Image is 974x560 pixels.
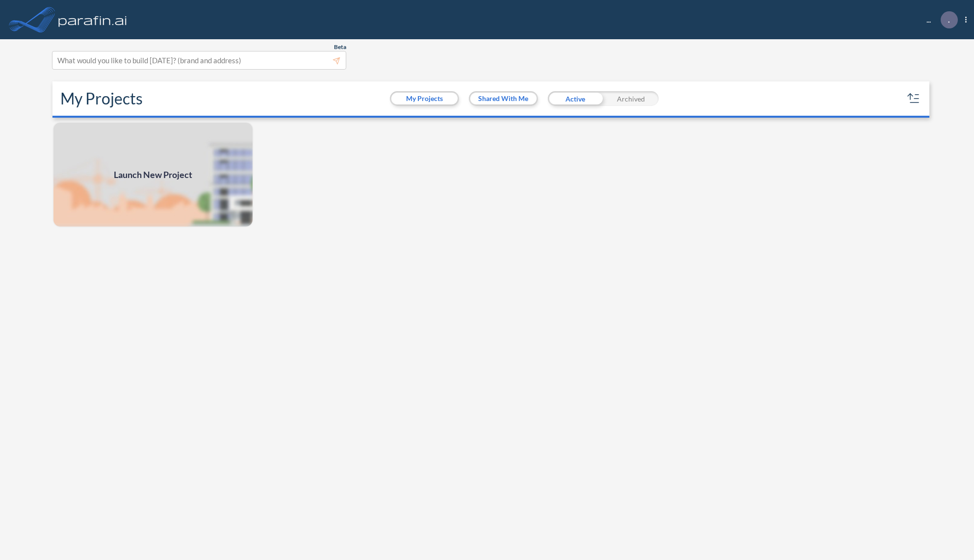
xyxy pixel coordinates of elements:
div: ... [912,11,967,28]
button: sort [906,91,922,106]
span: Beta [334,43,346,51]
button: My Projects [391,93,458,104]
img: logo [56,10,129,29]
span: Launch New Project [114,168,192,181]
div: Active [548,91,603,106]
a: Launch New Project [52,122,254,228]
img: add [52,122,254,228]
button: Shared With Me [470,93,537,104]
p: . [948,15,950,24]
div: Archived [603,91,659,106]
h2: My Projects [60,89,143,108]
